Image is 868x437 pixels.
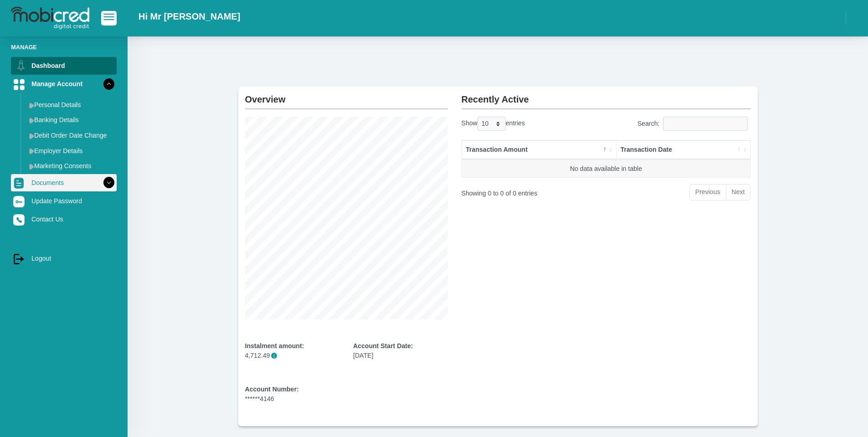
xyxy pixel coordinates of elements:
[245,386,299,393] b: Account Number:
[26,159,117,173] a: Marketing Consents
[139,11,240,22] h2: Hi Mr [PERSON_NAME]
[11,57,117,74] a: Dashboard
[663,117,748,131] input: Search:
[478,117,506,131] select: Showentries
[26,144,117,158] a: Employer Details
[11,211,117,228] a: Contact Us
[11,174,117,191] a: Documents
[616,140,750,159] th: Transaction Date: activate to sort column ascending
[245,342,304,350] b: Instalment amount:
[11,43,117,51] li: Manage
[29,148,34,154] img: menu arrow
[29,164,34,170] img: menu arrow
[353,341,448,360] div: [DATE]
[271,353,277,359] span: i
[29,133,34,139] img: menu arrow
[11,7,89,30] img: logo-mobicred.svg
[26,128,117,143] a: Debit Order Date Change
[26,98,117,112] a: Personal Details
[353,342,413,350] b: Account Start Date:
[462,87,751,105] h2: Recently Active
[29,103,34,108] img: menu arrow
[637,117,751,131] label: Search:
[11,250,117,267] a: Logout
[29,118,34,123] img: menu arrow
[462,140,616,159] th: Transaction Amount: activate to sort column descending
[11,192,117,210] a: Update Password
[26,113,117,127] a: Banking Details
[245,87,448,105] h2: Overview
[462,159,750,178] td: No data available in table
[462,183,574,198] div: Showing 0 to 0 of 0 entries
[11,75,117,93] a: Manage Account
[462,117,525,131] label: Show entries
[245,351,340,360] p: 4,712.49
